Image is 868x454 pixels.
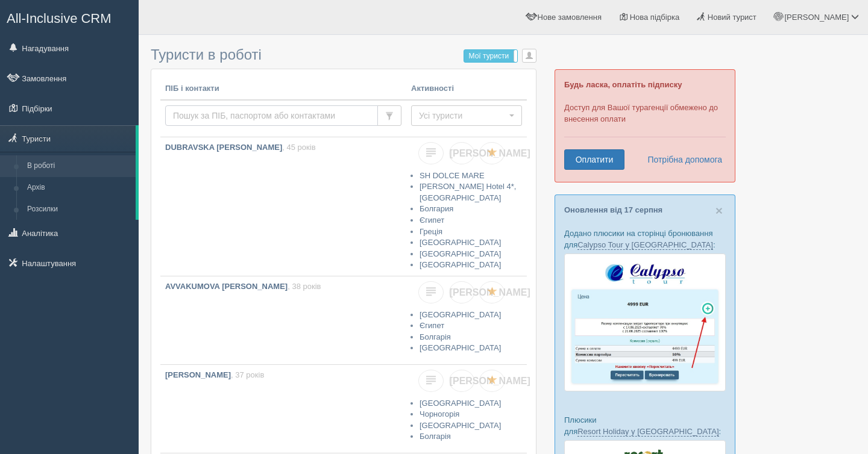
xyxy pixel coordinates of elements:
[231,370,264,379] span: , 37 років
[564,149,624,170] a: Оплатити
[22,199,136,220] a: Розсилки
[1,1,138,34] a: All-Inclusive CRM
[151,46,262,63] span: Туристи в роботі
[288,282,321,291] span: , 38 років
[420,409,459,418] a: Чорногорія
[419,110,506,122] span: Усі туристи
[577,427,719,437] a: Resort Holiday у [GEOGRAPHIC_DATA]
[22,177,136,199] a: Архів
[420,343,501,352] a: [GEOGRAPHIC_DATA]
[406,78,527,100] th: Активності
[420,171,485,180] a: SH DOLCE MARE
[708,13,756,22] span: Новий турист
[420,216,444,225] a: Єгипет
[420,204,453,213] a: Болгария
[450,376,530,386] span: [PERSON_NAME]
[420,238,501,247] a: [GEOGRAPHIC_DATA]
[555,69,735,182] div: Доступ для Вашої турагенції обмежено до внесення оплати
[160,78,406,100] th: ПІБ і контакти
[420,421,501,430] a: [GEOGRAPHIC_DATA]
[420,432,451,441] a: Болгарія
[165,105,378,126] input: Пошук за ПІБ, паспортом або контактами
[7,11,112,26] span: All-Inclusive CRM
[450,148,530,158] span: [PERSON_NAME]
[420,310,501,319] a: [GEOGRAPHIC_DATA]
[165,370,231,379] b: [PERSON_NAME]
[449,142,474,164] a: [PERSON_NAME]
[160,137,406,270] a: DUBRAVSKA [PERSON_NAME], 45 років
[564,80,682,89] b: Будь ласка, оплатіть підписку
[160,365,406,453] a: [PERSON_NAME], 37 років
[784,13,849,22] span: [PERSON_NAME]
[165,143,282,152] b: DUBRAVSKA [PERSON_NAME]
[420,321,444,330] a: Єгипет
[564,414,726,437] p: Плюсики для :
[577,240,713,250] a: Calypso Tour у [GEOGRAPHIC_DATA]
[22,155,136,177] a: В роботі
[420,182,516,202] a: [PERSON_NAME] Hotel 4*, [GEOGRAPHIC_DATA]
[411,105,522,126] button: Усі туристи
[165,282,288,291] b: AVVAKUMOVA [PERSON_NAME]
[160,276,406,364] a: AVVAKUMOVA [PERSON_NAME], 38 років
[715,204,723,217] button: Close
[420,399,501,408] a: [GEOGRAPHIC_DATA]
[282,143,315,152] span: , 45 років
[464,50,517,62] label: Мої туристи
[420,227,442,236] a: Греція
[450,287,530,297] span: [PERSON_NAME]
[449,281,474,303] a: [PERSON_NAME]
[420,332,451,341] a: Болгарія
[564,228,726,250] p: Додано плюсики на сторінці бронювання для :
[630,13,680,22] span: Нова підбірка
[715,204,723,217] span: ×
[420,260,501,269] a: [GEOGRAPHIC_DATA]
[564,253,726,391] img: calypso-tour-proposal-crm-for-travel-agency.jpg
[538,13,602,22] span: Нове замовлення
[564,205,662,214] a: Оновлення від 17 серпня
[449,370,474,392] a: [PERSON_NAME]
[640,149,723,170] a: Потрібна допомога
[420,249,501,258] a: [GEOGRAPHIC_DATA]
